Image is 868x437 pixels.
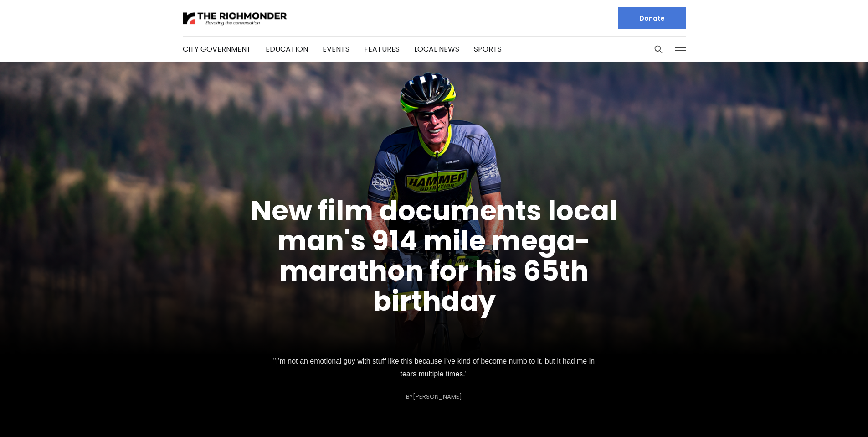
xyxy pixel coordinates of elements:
iframe: portal-trigger [791,392,868,437]
a: Local News [414,44,459,54]
img: The Richmonder [183,10,288,26]
p: "I’m not an emotional guy with stuff like this because I’ve kind of become numb to it, but it had... [272,355,596,380]
a: Education [266,44,308,54]
a: [PERSON_NAME] [413,392,462,401]
a: Events [323,44,349,54]
a: City Government [183,44,251,54]
a: New film documents local man's 914 mile mega-marathon for his 65th birthday [251,192,617,320]
a: Sports [474,44,502,54]
a: Donate [618,7,686,29]
div: By [406,393,462,400]
a: Features [364,44,400,54]
button: Search this site [652,42,665,56]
